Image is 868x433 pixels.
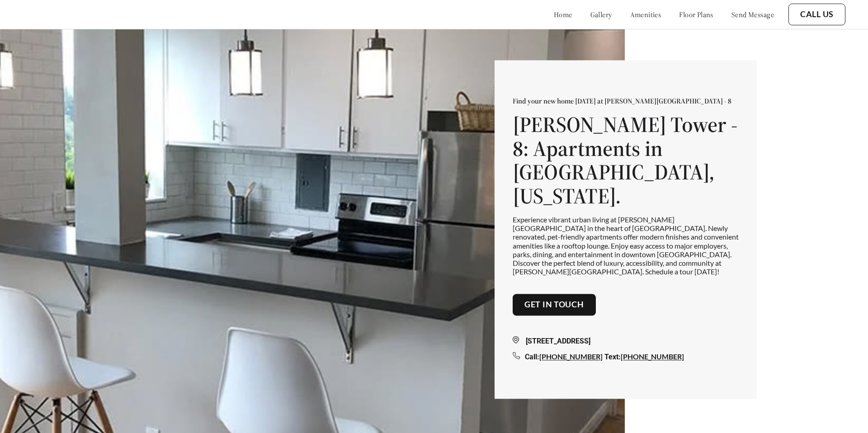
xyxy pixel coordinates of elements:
[554,10,572,19] a: home
[630,10,661,19] a: amenities
[604,353,621,361] span: Text:
[513,96,739,105] p: Find your new home [DATE] at [PERSON_NAME][GEOGRAPHIC_DATA] - 8
[513,113,739,208] h1: [PERSON_NAME] Tower - 8: Apartments in [GEOGRAPHIC_DATA], [US_STATE].
[513,294,596,316] button: Get in touch
[524,300,584,310] a: Get in touch
[590,10,612,19] a: gallery
[525,353,539,361] span: Call:
[679,10,713,19] a: floor plans
[731,10,774,19] a: send message
[513,215,739,276] p: Experience vibrant urban living at [PERSON_NAME][GEOGRAPHIC_DATA] in the heart of [GEOGRAPHIC_DAT...
[621,352,684,361] a: [PHONE_NUMBER]
[788,4,845,25] button: Call Us
[539,352,603,361] a: [PHONE_NUMBER]
[513,336,739,347] div: [STREET_ADDRESS]
[800,9,834,19] a: Call Us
